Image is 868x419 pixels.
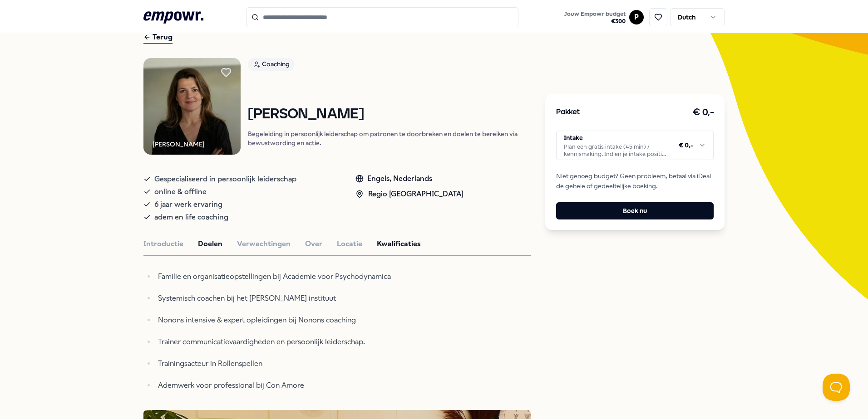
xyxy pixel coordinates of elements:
div: Engels, Nederlands [355,173,464,185]
button: Verwachtingen [237,238,291,250]
p: Ademwerk voor professional bij Con Amore [158,379,439,392]
p: Systemisch coachen bij het [PERSON_NAME] instituut [158,292,439,305]
h3: Pakket [556,107,580,118]
button: Jouw Empowr budget€300 [562,9,627,27]
iframe: Help Scout Beacon - Open [823,374,850,401]
span: € 300 [564,18,626,25]
input: Search for products, categories or subcategories [246,7,518,27]
button: Introductie [143,238,183,250]
span: Niet genoeg budget? Geen probleem, betaal via iDeal de gehele of gedeeltelijke boeking. [556,171,714,191]
div: Regio [GEOGRAPHIC_DATA] [355,188,464,200]
button: Over [305,238,322,250]
p: Trainer communicatievaardigheden en persoonlijk leiderschap. [158,336,439,348]
h3: € 0,- [693,105,714,120]
a: Jouw Empowr budget€300 [561,8,629,27]
span: 6 jaar werk ervaring [154,198,222,211]
a: Coaching [248,58,531,74]
div: [PERSON_NAME] [153,139,205,149]
p: Begeleiding in persoonlijk leiderschap om patronen te doorbreken en doelen te bereiken via bewust... [248,129,531,147]
span: online & offline [154,185,207,198]
button: P [629,10,644,24]
span: adem en life coaching [154,211,228,224]
p: Familie en organisatieopstellingen bij Academie voor Psychodynamica [158,270,439,283]
p: Nonons intensive & expert opleidingen bij Nonons coaching [158,314,439,326]
span: Gespecialiseerd in persoonlijk leiderschap [154,173,296,185]
p: Trainingsacteur in Rollenspellen [158,357,439,370]
button: Doelen [198,238,222,250]
button: Boek nu [556,202,714,219]
button: Locatie [337,238,362,250]
button: Kwalificaties [377,238,421,250]
img: Product Image [143,58,241,155]
div: Coaching [248,58,295,71]
span: Jouw Empowr budget [564,10,626,18]
div: Terug [143,31,173,44]
h1: [PERSON_NAME] [248,107,531,122]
